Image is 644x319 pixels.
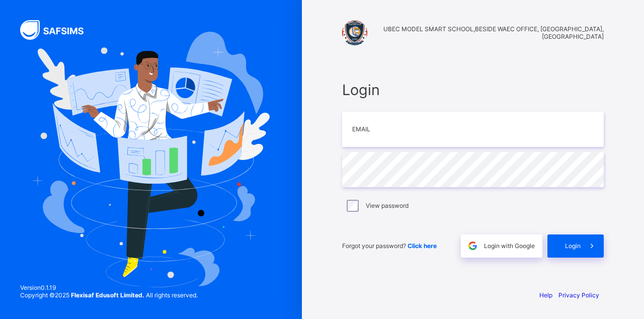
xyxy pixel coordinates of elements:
span: UBEC MODEL SMART SCHOOL,BESIDE WAEC OFFICE, [GEOGRAPHIC_DATA],[GEOGRAPHIC_DATA] [372,25,604,40]
label: View password [366,202,409,209]
a: Privacy Policy [558,291,599,299]
span: Login [565,242,581,250]
a: Click here [408,242,437,250]
a: Help [539,291,552,299]
span: Login with Google [484,242,535,250]
strong: Flexisaf Edusoft Limited. [71,291,144,299]
img: Hero Image [32,32,270,287]
span: Forgot your password? [342,242,437,250]
img: SAFSIMS Logo [20,20,96,40]
img: google.396cfc9801f0270233282035f929180a.svg [467,240,478,252]
span: Version 0.1.19 [20,284,198,291]
span: Login [342,81,604,99]
span: Copyright © 2025 All rights reserved. [20,291,198,299]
